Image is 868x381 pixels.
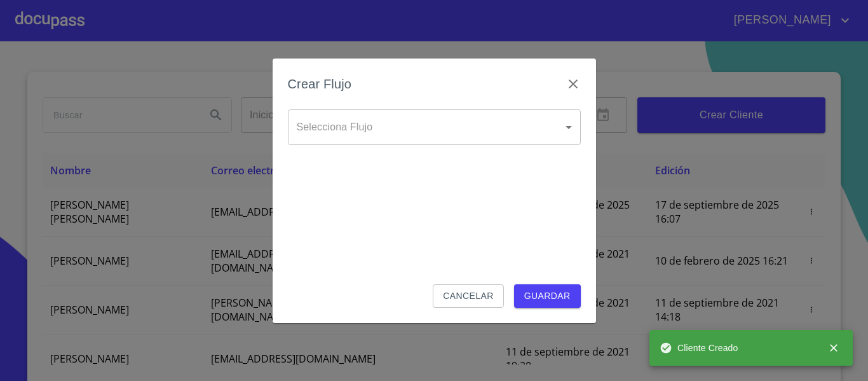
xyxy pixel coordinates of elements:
h6: Crear Flujo [288,74,352,94]
button: Cancelar [433,284,503,308]
button: close [820,334,848,362]
span: Cancelar [443,288,493,304]
span: Cliente Creado [660,342,738,354]
span: Guardar [524,288,571,304]
div: ​ [288,109,581,145]
button: Guardar [514,284,581,308]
